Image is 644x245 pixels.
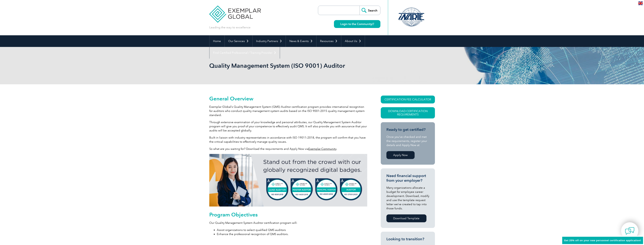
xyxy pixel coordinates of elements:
p: Built in liaison with industry representatives in accordance with ISO 19011:2018, the program wil... [209,136,367,144]
a: Login to the Community [334,20,380,28]
p: Through extensive examination of your knowledge and personal attributes, our Quality Management S... [209,120,367,133]
a: Industry Partners [253,35,286,47]
h2: Program Objectives [209,212,367,218]
h3: Need financial support from your employer? [386,173,429,183]
p: Once you’ve checked and met the requirements, register your details and Apply Now at [386,135,429,147]
img: en [638,2,643,5]
p: So what are you waiting for? Download the requirements and Apply Now via . [209,147,367,151]
a: News & Events [286,35,316,47]
li: Assist organizations to select qualified QMS auditors [217,228,367,232]
h2: General Overview [209,96,367,102]
h3: Looking to transition? [386,237,429,241]
img: contact-chat.png [625,226,634,236]
p: Leading the way to excellence [209,25,250,29]
span: Get 20% off on your new personnel certification application! [564,239,641,242]
a: Home [209,35,225,47]
p: Our Quality Management System Auditor certification program will: [209,221,367,225]
p: Many organizations allocate a budget for employee career development. Download, modify and use th... [386,186,429,210]
p: Exemplar Global’s Quality Management System (QMS) Auditor certification program provides internat... [209,105,367,117]
input: Search [360,6,380,15]
li: Enhance the professional recognition of QMS auditors. [217,232,367,236]
a: Resources [316,35,341,47]
a: Find Certified Professional / Training Provider [209,47,280,59]
h1: Quality Management System (ISO 9001) Auditor [209,62,354,69]
img: open_square.png [372,23,374,25]
a: About Us [341,35,365,47]
img: badges [209,154,367,207]
a: Download Certification Requirements [381,107,435,118]
a: Exemplar Community [308,147,336,151]
a: Download Template [386,214,426,222]
a: Apply Now [386,151,415,159]
a: CERTIFICATION FEE CALCULATOR [381,96,435,103]
a: Our Services [225,35,252,47]
h3: Ready to get certified? [386,127,429,132]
